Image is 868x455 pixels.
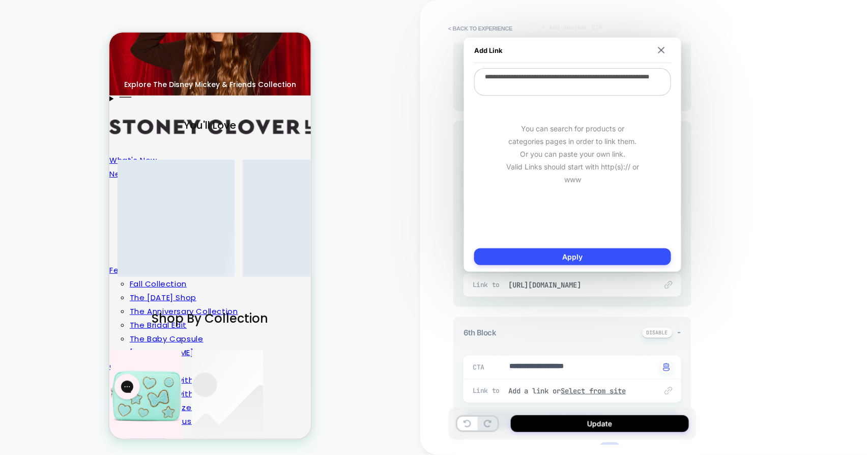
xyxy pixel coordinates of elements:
span: Shop By Collection [43,277,159,294]
button: < Back to experience [443,20,517,37]
span: 6th Block [464,328,497,337]
img: edit with ai [663,363,670,371]
button: Apply [474,248,671,265]
span: Explore The Disney Mickey & Friends Collection [15,47,187,57]
a: The [DATE] Shop [20,260,87,270]
div: Add a link or [508,386,647,395]
div: + Add another CTA [464,18,681,37]
img: edit [664,281,672,289]
div: You can search for products or categories pages in order to link them. Or you can paste your own ... [474,97,671,211]
button: Gorgias live chat [5,4,31,29]
img: close [658,47,665,53]
button: Update [511,415,689,432]
span: Link to [473,280,503,289]
img: edit [664,387,672,394]
span: Link to [473,386,503,395]
span: [URL][DOMAIN_NAME] [508,280,647,290]
u: Select from site [561,386,626,395]
span: - [678,327,681,337]
a: The Baby Capsule [20,301,94,311]
div: + Add another CTA [464,214,681,233]
span: You'll Love [75,86,127,100]
span: CTA [473,363,485,372]
div: Add Link [474,38,671,63]
a: The Anniversary Collection [20,273,129,284]
span: 5th Block [464,132,496,141]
